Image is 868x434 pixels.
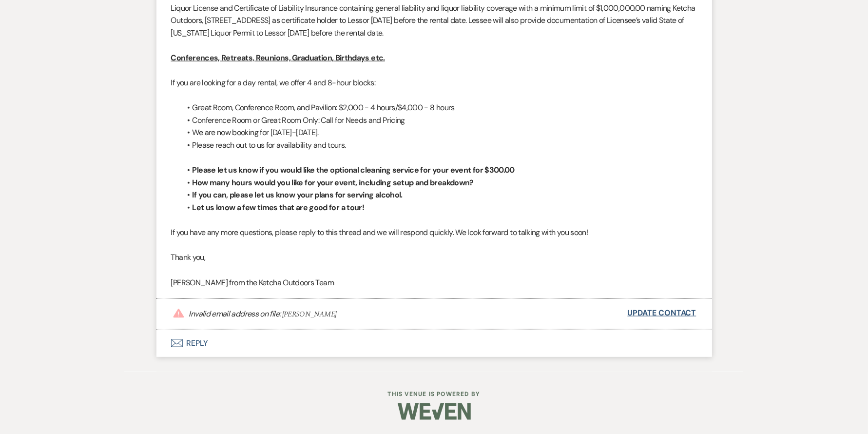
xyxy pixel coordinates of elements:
img: Weven Logo [398,395,471,429]
strong: How many hours would you like for your event, including setup and breakdown? [193,178,474,188]
strong: Please let us know if you would like the optional cleaning service for your event for $300.00 [193,165,515,175]
u: Conferences, Retreats, Reunions, Graduation, Birthdays etc. [171,53,385,63]
strong: If you can, please let us know your plans for serving alcohol. [193,190,403,200]
span: [PERSON_NAME] [282,308,337,320]
button: Reply [156,330,712,357]
a: Update Contact [628,307,696,319]
strong: Let us know a few times that are good for a tour! [193,202,365,213]
span: If you have any more questions, please reply to this thread and we will respond quickly. We look ... [171,227,588,237]
span: Thank you, [171,252,206,262]
span: Conference Room or Great Room Only: Call for Needs and Pricing [193,115,405,125]
span: Please reach out to us for availability and tours. [193,140,346,150]
p: Invalid email address on file: [189,308,337,320]
span: [PERSON_NAME] from the Ketcha Outdoors Team [171,277,334,288]
span: Great Room, Conference Room, and Pavilion: $2,000 - 4 hours/$4,000 - 8 hours [193,102,455,113]
span: We are now booking for [DATE]-[DATE]. [193,127,319,138]
span: If you are looking for a day rental, we offer 4 and 8-hour blocks: [171,78,376,88]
